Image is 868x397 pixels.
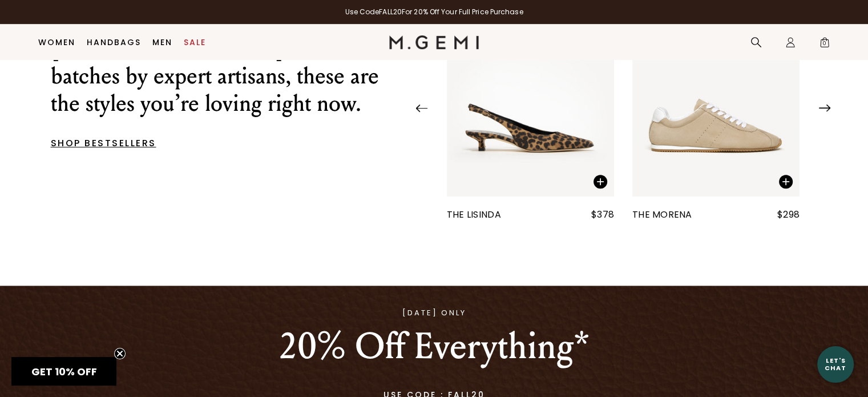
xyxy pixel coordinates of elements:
strong: FALL20 [379,7,402,17]
img: Previous Arrow [416,105,427,112]
img: Next Arrow [819,105,830,112]
a: Women [38,38,75,47]
a: Handbags [87,38,141,47]
div: The Lisinda [447,208,501,222]
div: $378 [591,208,614,222]
div: The Morena [632,208,692,222]
a: Men [152,38,172,47]
p: [DATE] ONLY [278,307,590,319]
p: 20% Off Everything* [278,326,590,367]
p: SHOP BESTSELLERS [51,140,392,147]
div: Let's Chat [817,357,854,371]
img: M.Gemi [389,35,479,49]
span: 0 [819,39,830,50]
p: Handcrafted in [GEOGRAPHIC_DATA] in small batches by expert artisans, these are the styles you’re... [51,7,392,117]
div: $298 [777,208,800,222]
a: Sale [184,38,206,47]
div: GET 10% OFFClose teaser [11,357,116,386]
span: GET 10% OFF [31,364,97,379]
button: Close teaser [114,348,126,359]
